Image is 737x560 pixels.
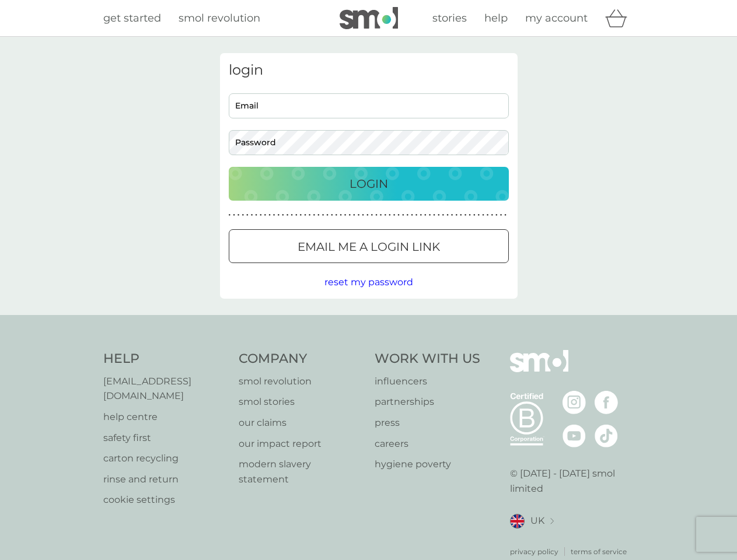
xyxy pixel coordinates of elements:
[237,212,240,218] p: ●
[229,229,509,263] button: Email me a login link
[455,212,457,218] p: ●
[571,546,627,557] a: terms of service
[277,212,280,218] p: ●
[563,391,586,414] img: visit the smol Instagram page
[424,212,427,218] p: ●
[375,415,480,430] a: press
[484,12,508,24] span: help
[500,212,502,218] p: ●
[595,424,618,447] img: visit the smol Tiktok page
[179,10,260,27] a: smol revolution
[375,436,480,452] a: careers
[525,10,588,27] a: my account
[239,394,363,409] a: smol stories
[331,212,333,218] p: ●
[103,430,228,446] a: safety first
[429,212,431,218] p: ●
[371,212,373,218] p: ●
[510,546,558,557] p: privacy policy
[375,350,480,368] h4: Work With Us
[239,350,363,368] h4: Company
[605,6,634,30] div: basket
[407,212,409,218] p: ●
[525,12,588,24] span: my account
[260,212,262,218] p: ●
[350,174,388,193] p: Login
[322,212,324,218] p: ●
[336,212,338,218] p: ●
[229,62,509,79] h3: login
[103,374,228,404] a: [EMAIL_ADDRESS][DOMAIN_NAME]
[415,212,418,218] p: ●
[362,212,364,218] p: ●
[375,457,480,472] a: hygiene poverty
[291,212,293,218] p: ●
[389,212,391,218] p: ●
[353,212,355,218] p: ●
[246,212,249,218] p: ●
[340,7,398,29] img: smol
[464,212,467,218] p: ●
[239,374,363,389] a: smol revolution
[103,472,228,487] a: rinse and return
[103,451,228,466] a: carton recycling
[563,424,586,447] img: visit the smol Youtube page
[484,10,508,27] a: help
[313,212,315,218] p: ●
[451,212,453,218] p: ●
[229,167,509,201] button: Login
[179,12,260,24] span: smol revolution
[103,10,161,27] a: get started
[103,492,228,508] a: cookie settings
[438,212,440,218] p: ●
[366,212,369,218] p: ●
[510,466,634,496] p: © [DATE] - [DATE] smol limited
[317,212,320,218] p: ●
[375,394,480,409] p: partnerships
[375,374,480,389] a: influencers
[300,212,302,218] p: ●
[530,513,544,528] span: UK
[239,436,363,452] a: our impact report
[239,457,363,487] a: modern slavery statement
[420,212,422,218] p: ●
[340,212,342,218] p: ●
[473,212,476,218] p: ●
[233,212,235,218] p: ●
[295,212,298,218] p: ●
[103,12,161,24] span: get started
[397,212,400,218] p: ●
[380,212,382,218] p: ●
[251,212,253,218] p: ●
[239,415,363,430] a: our claims
[469,212,471,218] p: ●
[255,212,257,218] p: ●
[326,212,329,218] p: ●
[384,212,386,218] p: ●
[495,212,498,218] p: ●
[460,212,462,218] p: ●
[324,276,413,288] span: reset my password
[309,212,311,218] p: ●
[482,212,484,218] p: ●
[442,212,445,218] p: ●
[298,237,440,256] p: Email me a login link
[504,212,507,218] p: ●
[103,350,228,368] h4: Help
[510,350,568,390] img: smol
[103,409,228,425] a: help centre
